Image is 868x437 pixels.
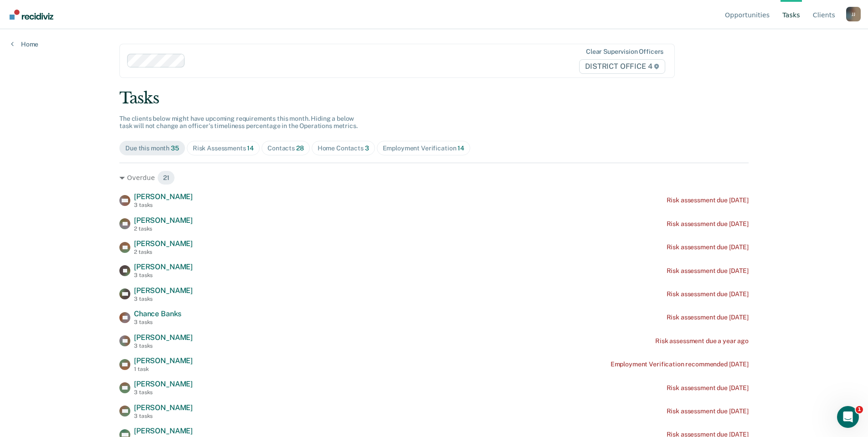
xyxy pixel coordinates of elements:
[318,144,369,152] div: Home Contacts
[134,272,193,278] div: 3 tasks
[134,356,193,365] span: [PERSON_NAME]
[296,144,304,152] span: 28
[134,192,193,201] span: [PERSON_NAME]
[134,427,193,435] span: [PERSON_NAME]
[119,89,749,108] div: Tasks
[586,48,663,56] div: Clear supervision officers
[134,202,193,208] div: 3 tasks
[667,267,749,275] div: Risk assessment due [DATE]
[134,366,193,372] div: 1 task
[134,296,193,302] div: 3 tasks
[11,40,38,48] a: Home
[119,170,749,185] div: Overdue 21
[157,170,175,185] span: 21
[655,337,749,345] div: Risk assessment due a year ago
[579,59,665,74] span: DISTRICT OFFICE 4
[134,249,193,255] div: 2 tasks
[134,319,181,325] div: 3 tasks
[365,144,369,152] span: 3
[119,115,358,130] span: The clients below might have upcoming requirements this month. Hiding a below task will not chang...
[10,10,53,20] img: Recidiviz
[134,216,193,225] span: [PERSON_NAME]
[193,144,254,152] div: Risk Assessments
[134,333,193,342] span: [PERSON_NAME]
[457,144,464,152] span: 14
[134,262,193,271] span: [PERSON_NAME]
[667,314,749,321] div: Risk assessment due [DATE]
[667,290,749,298] div: Risk assessment due [DATE]
[856,406,863,413] span: 1
[125,144,179,152] div: Due this month
[134,343,193,349] div: 3 tasks
[667,196,749,204] div: Risk assessment due [DATE]
[134,413,193,419] div: 3 tasks
[171,144,179,152] span: 35
[846,7,861,21] button: Profile dropdown button
[837,406,859,428] iframe: Intercom live chat
[611,360,749,368] div: Employment Verification recommended [DATE]
[134,226,193,232] div: 2 tasks
[667,243,749,251] div: Risk assessment due [DATE]
[667,384,749,392] div: Risk assessment due [DATE]
[134,309,181,318] span: Chance Banks
[134,403,193,412] span: [PERSON_NAME]
[134,380,193,388] span: [PERSON_NAME]
[134,389,193,396] div: 3 tasks
[667,407,749,415] div: Risk assessment due [DATE]
[267,144,304,152] div: Contacts
[846,7,861,21] div: J J
[134,239,193,248] span: [PERSON_NAME]
[247,144,254,152] span: 14
[667,220,749,228] div: Risk assessment due [DATE]
[383,144,464,152] div: Employment Verification
[134,286,193,295] span: [PERSON_NAME]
